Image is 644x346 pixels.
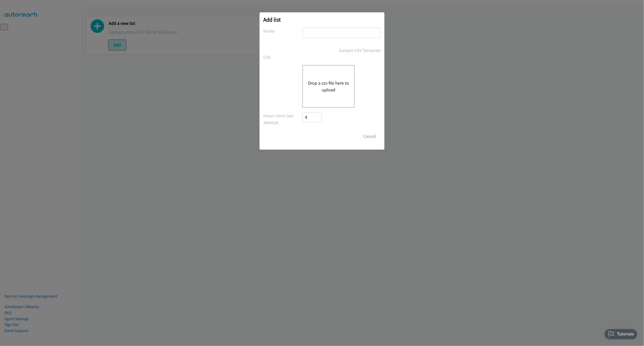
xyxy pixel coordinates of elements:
[263,112,302,126] label: Hours since last attempt
[263,54,302,61] label: CSV
[339,47,381,54] a: Sample CSV Template
[263,16,381,23] h2: Add list
[358,131,381,141] button: Cancel
[602,324,640,342] iframe: Checklist
[308,80,349,93] button: Drop a csv file here to upload
[263,28,302,34] label: Name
